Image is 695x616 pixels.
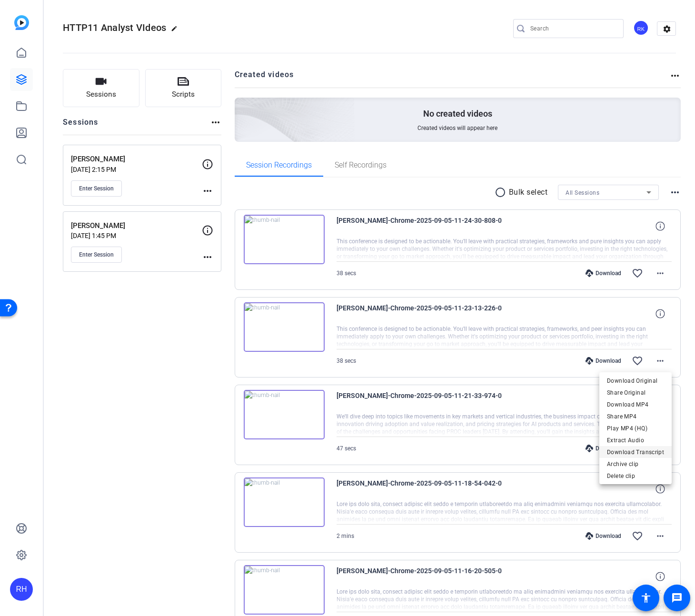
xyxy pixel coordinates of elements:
[607,411,664,422] span: Share MP4
[607,423,664,434] span: Play MP4 (HQ)
[607,470,664,482] span: Delete clip
[607,387,664,398] span: Share Original
[607,435,664,446] span: Extract Audio
[607,375,664,387] span: Download Original
[607,458,664,470] span: Archive clip
[607,447,664,458] span: Download Transcript
[607,399,664,410] span: Download MP4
